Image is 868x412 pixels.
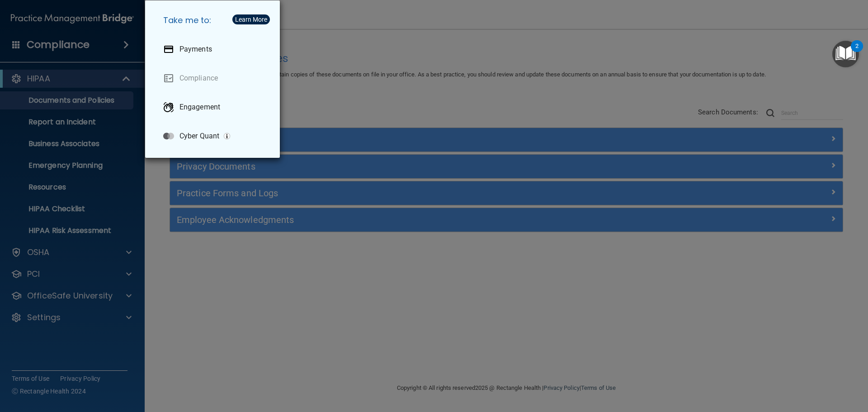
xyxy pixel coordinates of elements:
p: Payments [179,45,212,54]
div: 2 [855,46,859,58]
div: Learn More [235,16,267,23]
button: Open Resource Center, 2 new notifications [832,41,859,67]
a: Cyber Quant [156,123,273,149]
a: Engagement [156,95,273,120]
button: Learn More [232,14,270,24]
p: Engagement [179,103,220,112]
a: Payments [156,37,273,62]
p: Cyber Quant [179,132,219,141]
a: Compliance [156,66,273,91]
h5: Take me to: [156,8,273,33]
